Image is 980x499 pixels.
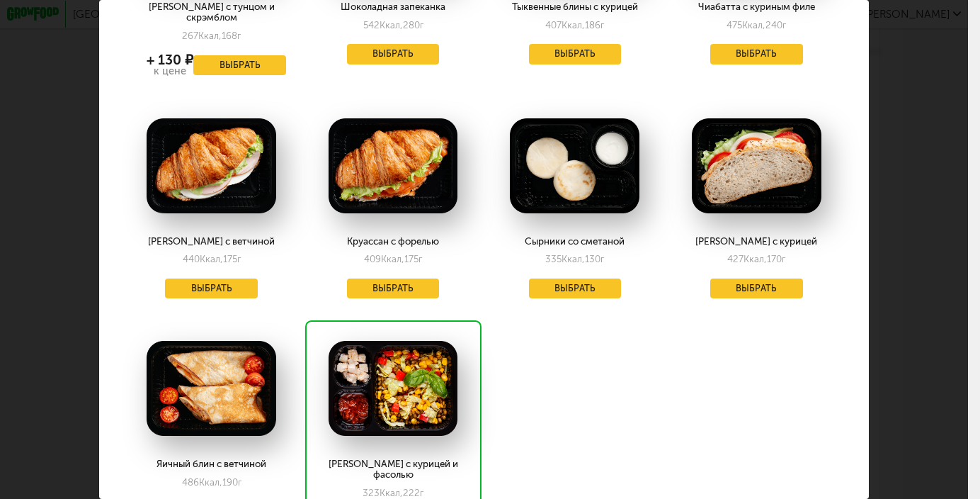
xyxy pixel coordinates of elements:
[147,66,193,76] div: к цене
[743,253,767,264] span: Ккал,
[347,44,439,65] button: Выбрать
[420,19,423,30] span: г
[710,279,802,299] button: Выбрать
[147,118,276,213] img: big_WoWJ9MgczfFuAltk.png
[182,30,241,41] div: 267 168
[183,253,241,264] div: 440 175
[198,30,222,41] span: Ккал,
[199,476,222,488] span: Ккал,
[165,279,257,299] button: Выбрать
[347,279,439,299] button: Выбрать
[380,487,403,498] span: Ккал,
[727,253,785,264] div: 427 170
[600,253,604,264] span: г
[600,19,604,30] span: г
[137,459,285,469] div: Яичный блин с ветчиной
[137,236,285,247] div: [PERSON_NAME] с ветчиной
[545,253,604,264] div: 335 130
[510,118,639,213] img: big_PoAA7EQpB4vhhOaN.png
[692,118,821,213] img: big_4ElMtXLQ7AAiknNt.png
[238,476,241,488] span: г
[782,253,785,264] span: г
[782,19,786,30] span: г
[237,30,241,41] span: г
[147,341,276,436] img: big_JjXNqOERWp5B8guJ.png
[137,1,285,23] div: [PERSON_NAME] с тунцом и скрэмблом
[364,253,422,264] div: 409 175
[529,44,621,65] button: Выбрать
[319,236,467,247] div: Круассан с форелью
[742,19,765,30] span: Ккал,
[710,44,802,65] button: Выбрать
[193,55,285,76] button: Выбрать
[381,253,404,264] span: Ккал,
[329,118,458,213] img: big_7VSEFsRWfslHYEWp.png
[727,19,786,30] div: 475 240
[363,487,423,498] div: 323 222
[418,253,422,264] span: г
[529,279,621,299] button: Выбрать
[682,1,831,12] div: Чиабатта с куриным филе
[380,19,403,30] span: Ккал,
[562,253,585,264] span: Ккал,
[319,459,467,481] div: [PERSON_NAME] с курицей и фасолью
[329,341,458,436] img: big_WlfJg5Cj8dcbr8Xu.png
[545,19,604,30] div: 407 186
[200,253,223,264] span: Ккал,
[182,476,241,488] div: 486 190
[319,1,467,12] div: Шоколадная запеканка
[562,19,585,30] span: Ккал,
[147,55,193,65] div: + 130 ₽
[501,236,649,247] div: Сырники со сметаной
[237,253,241,264] span: г
[682,236,831,247] div: [PERSON_NAME] с курицей
[420,487,423,498] span: г
[363,19,423,30] div: 542 280
[501,1,649,12] div: Тыквенные блины с курицей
